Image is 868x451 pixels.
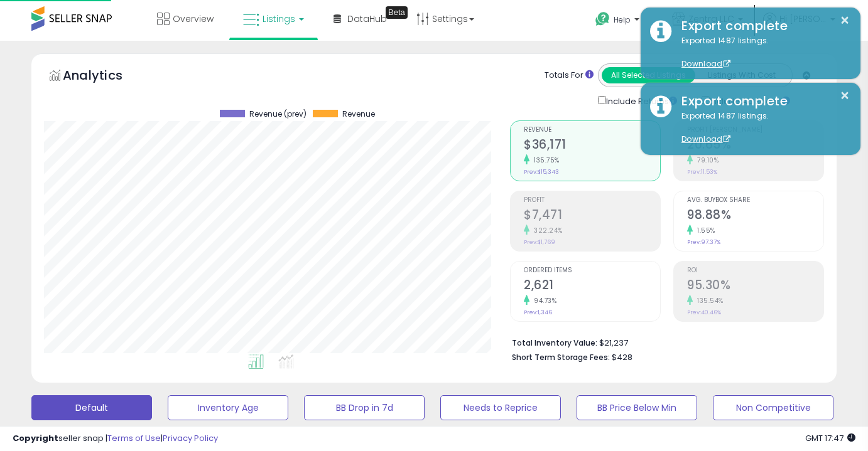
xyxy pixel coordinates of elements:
small: 322.24% [529,226,563,235]
small: Prev: $1,769 [524,238,555,246]
small: 135.75% [529,156,560,165]
button: × [840,88,850,103]
h2: $36,171 [524,137,660,154]
h2: $7,471 [524,208,660,225]
div: Export complete [672,92,851,110]
div: seller snap | | [13,433,218,445]
small: 135.54% [693,296,724,305]
small: 1.55% [693,226,715,235]
button: All Selected Listings [602,67,695,83]
span: Revenue [524,127,660,134]
span: Overview [173,13,214,25]
span: Profit [524,197,660,204]
div: Totals For [545,70,594,82]
div: Exported 1487 listings. [672,110,851,146]
span: Help [614,14,631,25]
div: Tooltip anchor [386,6,408,19]
a: Terms of Use [107,432,161,444]
button: Non Competitive [713,395,833,420]
span: Revenue [342,110,375,119]
h2: 95.30% [687,278,823,295]
span: 2025-10-7 17:47 GMT [805,432,855,444]
span: $428 [612,351,632,363]
i: Get Help [595,11,610,27]
small: Prev: $15,343 [524,168,559,176]
h2: 2,621 [524,278,660,295]
button: BB Price Below Min [577,395,697,420]
small: 94.73% [529,296,556,305]
a: Help [585,2,652,41]
strong: Copyright [13,432,58,444]
div: Export complete [672,17,851,35]
span: Ordered Items [524,267,660,274]
small: 79.10% [693,156,719,165]
div: Exported 1487 listings. [672,35,851,70]
span: ROI [687,267,823,274]
div: Include Returns [589,93,692,108]
a: Download [681,58,730,69]
small: Prev: 11.53% [687,168,717,176]
button: Default [31,395,152,420]
b: Short Term Storage Fees: [512,352,610,363]
small: Prev: 1,346 [524,309,552,316]
button: BB Drop in 7d [304,395,425,420]
li: $21,237 [512,334,815,349]
button: × [840,13,850,28]
span: DataHub [347,13,387,25]
small: Prev: 40.46% [687,309,721,316]
span: Listings [263,13,295,25]
span: Avg. Buybox Share [687,197,823,204]
h5: Analytics [63,66,147,87]
button: Needs to Reprice [440,395,561,420]
a: Download [681,134,730,144]
a: Privacy Policy [163,432,218,444]
small: Prev: 97.37% [687,238,720,246]
span: Revenue (prev) [249,110,307,119]
h2: 98.88% [687,208,823,225]
button: Inventory Age [168,395,288,420]
b: Total Inventory Value: [512,337,597,348]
